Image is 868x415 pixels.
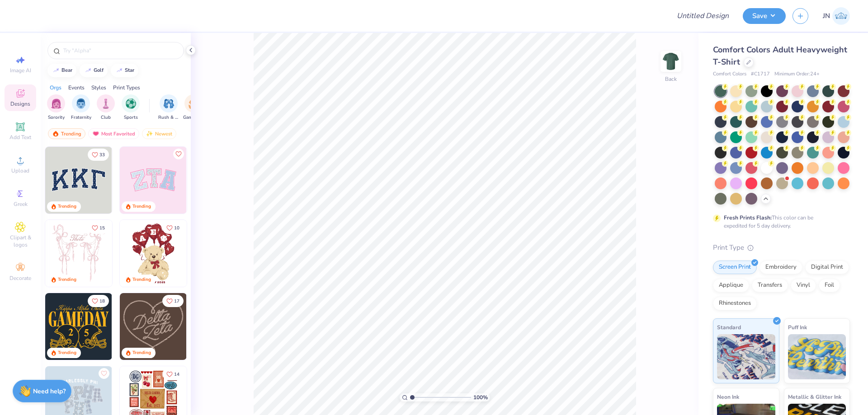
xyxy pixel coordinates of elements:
div: filter for Club [97,94,115,121]
div: golf [94,68,104,73]
div: filter for Game Day [183,94,204,121]
img: Newest.gif [146,131,153,137]
img: 5ee11766-d822-42f5-ad4e-763472bf8dcf [186,147,253,214]
img: 3b9aba4f-e317-4aa7-a679-c95a879539bd [45,147,112,214]
span: # C1717 [751,70,770,78]
div: filter for Sorority [47,94,65,121]
img: trending.gif [52,131,59,137]
span: Club [101,114,111,121]
div: Styles [91,84,106,92]
img: Game Day Image [189,98,199,109]
div: Newest [142,128,176,139]
span: 17 [174,299,179,303]
div: filter for Sports [122,94,140,121]
button: Like [162,368,184,380]
div: Screen Print [713,261,757,274]
span: Designs [10,100,30,107]
img: most_fav.gif [92,131,99,137]
span: Add Text [9,134,31,141]
img: edfb13fc-0e43-44eb-bea2-bf7fc0dd67f9 [112,147,179,214]
span: Sports [124,114,138,121]
div: Embroidery [759,261,802,274]
div: Events [68,84,85,92]
button: bear [47,64,76,77]
button: golf [80,64,108,77]
div: Trending [132,350,151,356]
img: Sorority Image [51,98,61,109]
span: Comfort Colors [713,70,746,78]
img: trend_line.gif [85,68,92,73]
button: filter button [97,94,115,121]
span: JN [823,11,830,21]
div: Trending [58,203,76,210]
img: 12710c6a-dcc0-49ce-8688-7fe8d5f96fe2 [120,293,187,360]
img: Rush & Bid Image [164,98,174,109]
div: star [125,68,134,73]
div: Vinyl [791,279,816,292]
div: Trending [58,350,76,356]
div: Most Favorited [88,128,139,139]
span: Rush & Bid [158,114,179,121]
span: Clipart & logos [5,234,36,248]
span: Fraternity [71,114,91,121]
span: Comfort Colors Adult Heavyweight T-Shirt [713,44,847,67]
span: Neon Ink [717,392,739,401]
button: filter button [122,94,140,121]
span: Greek [14,201,28,208]
button: star [111,64,138,77]
img: Sports Image [126,98,136,109]
div: Transfers [752,279,788,292]
div: Trending [132,276,151,283]
span: 18 [99,299,105,303]
button: filter button [47,94,65,121]
div: bear [61,68,72,73]
img: Club Image [101,98,111,109]
button: filter button [71,94,91,121]
img: Back [662,52,680,70]
input: Try "Alpha" [62,46,178,55]
div: Digital Print [805,261,849,274]
button: Like [162,295,184,307]
img: 83dda5b0-2158-48ca-832c-f6b4ef4c4536 [45,220,112,287]
span: Minimum Order: 24 + [774,70,820,78]
div: Print Types [113,84,140,92]
input: Untitled Design [670,7,736,25]
span: 10 [174,226,179,230]
span: Decorate [9,275,31,282]
span: Metallic & Glitter Ink [788,392,841,401]
span: 14 [174,372,179,377]
strong: Fresh Prints Flash: [724,214,772,221]
span: Sorority [48,114,65,121]
span: Game Day [183,114,204,121]
img: 2b704b5a-84f6-4980-8295-53d958423ff9 [112,293,179,360]
img: d12a98c7-f0f7-4345-bf3a-b9f1b718b86e [112,220,179,287]
span: Image AI [10,67,31,74]
div: Trending [58,276,76,283]
div: This color can be expedited for 5 day delivery. [724,214,835,230]
div: Applique [713,279,749,292]
button: Like [88,295,109,307]
span: Upload [11,167,29,174]
button: Like [88,149,109,161]
button: Like [173,149,184,159]
img: Fraternity Image [76,98,86,109]
span: Puff Ink [788,322,807,332]
img: ead2b24a-117b-4488-9b34-c08fd5176a7b [186,293,253,360]
button: filter button [183,94,204,121]
img: Jacky Noya [832,7,850,25]
button: Save [743,8,786,24]
img: e74243e0-e378-47aa-a400-bc6bcb25063a [186,220,253,287]
img: 9980f5e8-e6a1-4b4a-8839-2b0e9349023c [120,147,187,214]
div: Trending [48,128,85,139]
strong: Need help? [33,387,66,396]
button: filter button [158,94,179,121]
span: 100 % [473,393,488,401]
div: Print Type [713,242,850,253]
div: Trending [132,203,151,210]
img: Puff Ink [788,334,846,379]
img: trend_line.gif [52,68,60,73]
span: 33 [99,153,105,157]
div: filter for Rush & Bid [158,94,179,121]
span: Standard [717,322,741,332]
div: Foil [819,279,840,292]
